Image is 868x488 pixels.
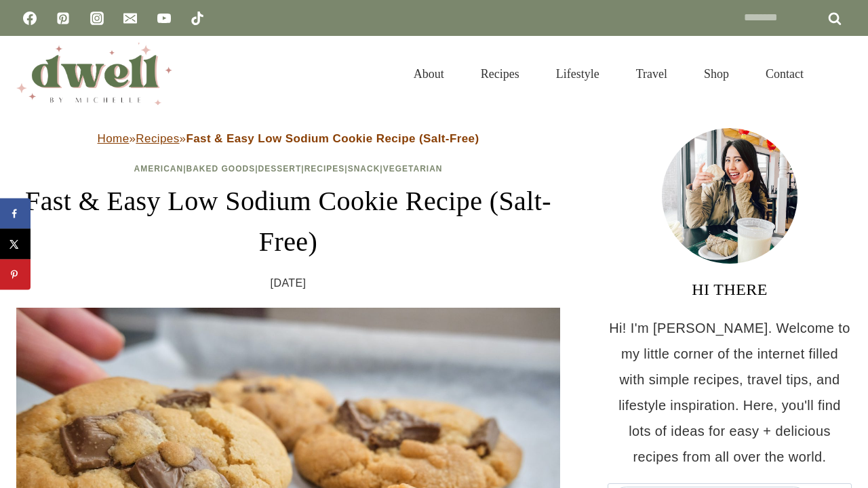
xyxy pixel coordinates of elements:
[304,164,345,174] a: Recipes
[50,5,77,32] a: Pinterest
[538,50,618,98] a: Lifestyle
[395,50,822,98] nav: Primary Navigation
[271,273,307,293] time: [DATE]
[16,5,43,32] a: Facebook
[686,50,747,98] a: Shop
[83,5,111,32] a: Instagram
[462,50,538,98] a: Recipes
[618,50,686,98] a: Travel
[134,164,443,174] span: | | | | |
[16,181,560,262] h1: Fast & Easy Low Sodium Cookie Recipe (Salt-Free)
[608,277,852,302] h3: HI THERE
[136,132,179,145] a: Recipes
[186,164,256,174] a: Baked Goods
[395,50,462,98] a: About
[151,5,178,32] a: YouTube
[348,164,380,174] a: Snack
[98,132,479,145] span: » »
[383,164,443,174] a: Vegetarian
[258,164,302,174] a: Dessert
[186,132,479,145] strong: Fast & Easy Low Sodium Cookie Recipe (Salt-Free)
[747,50,822,98] a: Contact
[184,5,211,32] a: TikTok
[134,164,184,174] a: American
[98,132,130,145] a: Home
[16,43,172,105] img: DWELL by michelle
[608,315,852,470] p: Hi! I'm [PERSON_NAME]. Welcome to my little corner of the internet filled with simple recipes, tr...
[117,5,144,32] a: Email
[829,62,852,85] button: View Search Form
